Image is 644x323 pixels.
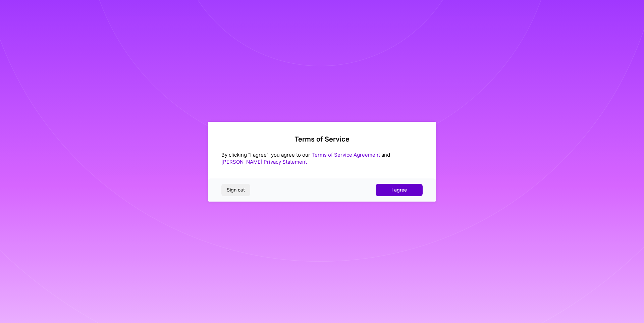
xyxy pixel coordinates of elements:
[221,159,307,165] a: [PERSON_NAME] Privacy Statement
[376,184,423,196] button: I agree
[391,186,407,193] span: I agree
[221,135,423,143] h2: Terms of Service
[221,184,250,196] button: Sign out
[227,186,245,193] span: Sign out
[221,151,423,165] div: By clicking "I agree", you agree to our and
[312,152,380,158] a: Terms of Service Agreement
